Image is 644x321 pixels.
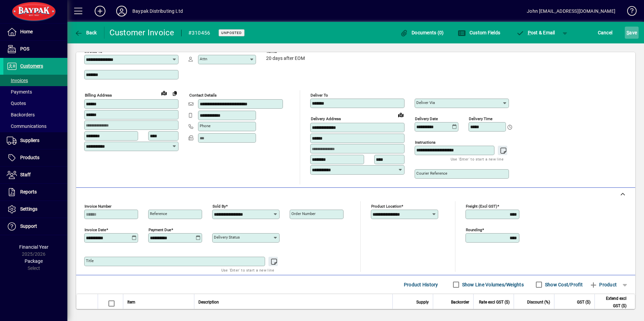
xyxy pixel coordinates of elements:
span: Backorder [451,298,469,306]
button: Cancel [596,27,614,39]
span: Description [198,298,219,306]
span: POS [20,46,29,51]
div: Baypak Distributing Ltd [132,6,183,16]
button: Save [625,27,639,39]
mat-label: Order number [291,211,316,216]
button: Post & Email [513,27,558,39]
button: Product History [401,279,441,291]
mat-label: Reference [150,211,167,216]
button: Add [89,5,111,17]
span: Back [74,30,97,35]
span: Home [20,29,33,34]
mat-label: Deliver To [311,93,328,98]
span: Suppliers [20,138,39,143]
span: GST ($) [577,298,590,306]
a: Products [3,149,67,166]
a: Knowledge Base [622,1,636,23]
mat-label: Freight (excl GST) [466,204,497,209]
span: Staff [20,172,31,177]
mat-label: Attn [200,57,207,61]
button: Copy to Delivery address [169,88,180,99]
mat-label: Instructions [415,140,436,145]
span: Payments [7,89,32,95]
a: Quotes [3,98,67,109]
label: Show Cost/Profit [544,281,583,288]
div: John [EMAIL_ADDRESS][DOMAIN_NAME] [527,6,615,16]
mat-label: Invoice number [85,204,111,209]
span: Reports [20,189,37,194]
a: View on map [395,109,406,120]
span: Package [25,258,43,264]
span: Product [589,279,617,290]
mat-label: Payment due [149,227,171,232]
span: Financial Year [19,244,49,250]
a: Staff [3,167,67,183]
a: Suppliers [3,132,67,149]
div: Customer Invoice [109,27,174,38]
span: Extend excl GST ($) [599,295,626,310]
span: Support [20,223,37,229]
mat-label: Courier Reference [416,171,447,176]
a: Home [3,24,67,40]
mat-label: Delivery date [415,116,438,121]
mat-label: Sold by [213,204,226,209]
div: #310456 [188,28,211,38]
label: Show Line Volumes/Weights [461,281,524,288]
button: Profile [111,5,132,17]
span: Product History [404,279,438,290]
a: Backorders [3,109,67,120]
span: Discount (%) [527,298,550,306]
span: Invoices [7,78,28,83]
button: Back [73,27,99,39]
span: P [528,30,531,35]
button: Product [586,279,620,291]
span: ost & Email [516,30,555,35]
span: 20 days after EOM [266,56,305,61]
span: Quotes [7,101,26,106]
span: S [626,30,629,35]
a: Settings [3,201,67,218]
a: Invoices [3,75,67,86]
span: Customers [20,63,43,69]
a: Reports [3,184,67,201]
mat-label: Delivery time [469,116,492,121]
span: Communications [7,123,46,129]
mat-label: Delivery status [214,235,240,240]
app-page-header-button: Back [67,27,104,39]
a: Payments [3,86,67,98]
mat-label: Deliver via [416,100,435,105]
span: Unposted [221,31,242,35]
mat-hint: Use 'Enter' to start a new line [451,155,504,163]
mat-label: Product location [371,204,401,209]
mat-label: Invoice date [85,227,106,232]
a: POS [3,41,67,58]
a: Support [3,218,67,235]
span: ave [626,27,637,38]
span: Rate excl GST ($) [479,298,510,306]
button: Documents (0) [398,27,446,39]
span: Cancel [598,27,613,38]
span: Supply [416,298,429,306]
span: Settings [20,206,37,212]
mat-label: Rounding [466,227,482,232]
button: Custom Fields [456,27,502,39]
mat-hint: Use 'Enter' to start a new line [221,266,274,274]
a: View on map [159,87,169,98]
span: Products [20,155,39,160]
a: Communications [3,120,67,132]
span: Item [127,298,135,306]
span: Documents (0) [400,30,444,35]
span: Custom Fields [458,30,500,35]
mat-label: Title [86,258,94,263]
mat-label: Phone [200,123,211,128]
span: Backorders [7,112,35,117]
